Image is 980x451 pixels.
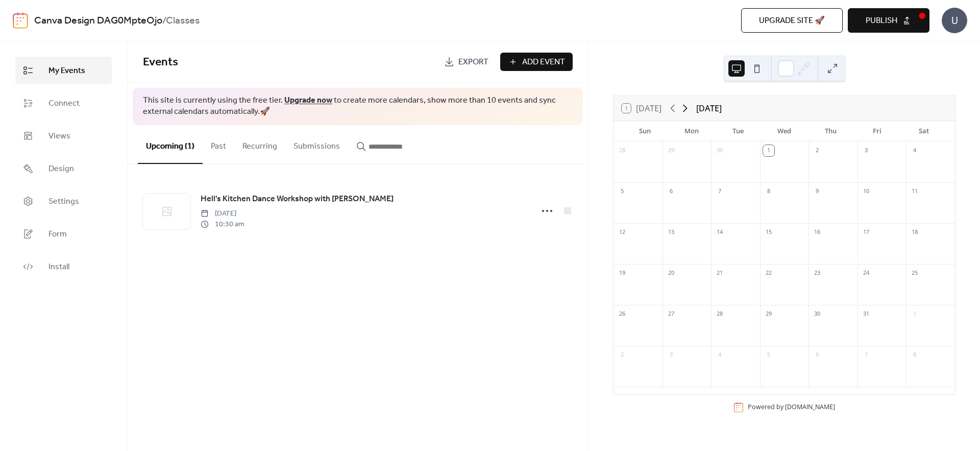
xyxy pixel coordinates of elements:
[34,11,162,31] a: Canva Design DAG0MpteOjo
[666,145,677,156] div: 29
[666,349,677,361] div: 3
[763,268,774,279] div: 22
[285,125,348,163] button: Submissions
[785,402,835,411] a: [DOMAIN_NAME]
[48,196,79,208] span: Settings
[48,163,74,175] span: Design
[622,121,668,141] div: Sun
[909,145,920,156] div: 4
[812,227,823,238] div: 16
[763,308,774,320] div: 29
[203,125,234,163] button: Past
[909,349,920,361] div: 8
[748,402,835,411] div: Powered by
[861,186,872,197] div: 10
[861,227,872,238] div: 17
[861,268,872,279] div: 24
[909,186,920,197] div: 11
[143,51,178,74] span: Events
[714,308,725,320] div: 28
[861,145,872,156] div: 3
[162,11,166,31] b: /
[48,130,70,143] span: Views
[15,253,112,280] a: Install
[909,227,920,238] div: 18
[143,95,573,118] span: This site is currently using the free tier. to create more calendars, show more than 10 events an...
[861,349,872,361] div: 7
[617,268,628,279] div: 19
[812,186,823,197] div: 9
[763,227,774,238] div: 15
[812,349,823,361] div: 6
[15,220,112,248] a: Form
[15,155,112,182] a: Design
[48,98,80,110] span: Connect
[812,268,823,279] div: 23
[763,145,774,156] div: 1
[714,186,725,197] div: 7
[761,121,807,141] div: Wed
[48,261,69,273] span: Install
[138,125,203,164] button: Upcoming (1)
[458,56,488,68] span: Export
[763,349,774,361] div: 5
[201,208,244,219] span: [DATE]
[48,65,85,77] span: My Events
[201,193,394,205] span: Hell's Kitchen Dance Workshop with [PERSON_NAME]
[166,11,200,31] b: Classes
[866,15,897,27] span: Publish
[861,308,872,320] div: 31
[714,349,725,361] div: 4
[714,145,725,156] div: 30
[714,268,725,279] div: 21
[715,121,761,141] div: Tue
[812,145,823,156] div: 2
[666,268,677,279] div: 20
[696,102,722,114] div: [DATE]
[909,308,920,320] div: 1
[284,92,332,108] a: Upgrade now
[500,53,573,71] button: Add Event
[522,56,565,68] span: Add Event
[942,8,967,33] div: U
[617,349,628,361] div: 2
[436,53,496,71] a: Export
[666,308,677,320] div: 27
[909,268,920,279] div: 25
[741,8,843,33] button: Upgrade site 🚀
[15,57,112,84] a: My Events
[234,125,285,163] button: Recurring
[714,227,725,238] div: 14
[668,121,715,141] div: Mon
[854,121,900,141] div: Fri
[13,12,28,29] img: logo
[15,89,112,117] a: Connect
[759,15,825,27] span: Upgrade site 🚀
[15,122,112,150] a: Views
[617,186,628,197] div: 5
[900,121,947,141] div: Sat
[48,228,67,241] span: Form
[201,219,244,230] span: 10:30 am
[617,145,628,156] div: 28
[666,227,677,238] div: 13
[807,121,854,141] div: Thu
[15,187,112,215] a: Settings
[617,308,628,320] div: 26
[848,8,929,33] button: Publish
[201,193,394,206] a: Hell's Kitchen Dance Workshop with [PERSON_NAME]
[666,186,677,197] div: 6
[812,308,823,320] div: 30
[763,186,774,197] div: 8
[617,227,628,238] div: 12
